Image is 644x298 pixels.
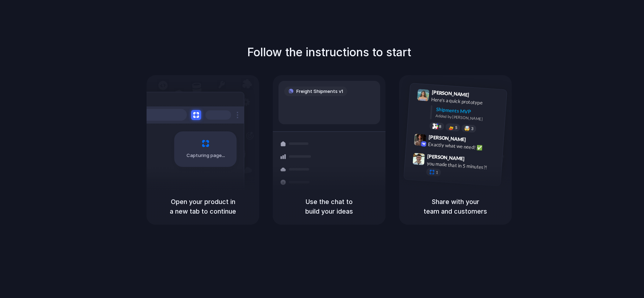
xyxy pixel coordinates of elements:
span: [PERSON_NAME] [431,88,469,99]
div: 🤯 [464,126,470,131]
h5: Open your product in a new tab to continue [155,197,251,216]
div: Here's a quick prototype [431,95,502,108]
span: 8 [439,124,441,128]
div: you made that in 5 minutes?! [426,160,498,172]
div: Exactly what we need! ✅ [428,140,499,152]
span: 9:47 AM [467,156,481,164]
span: 9:42 AM [468,136,483,145]
span: [PERSON_NAME] [428,133,466,143]
h1: Follow the instructions to start [247,44,411,61]
span: 1 [436,171,438,174]
div: Shipments MVP [436,105,502,117]
span: [PERSON_NAME] [427,152,465,162]
span: Capturing page [186,152,226,159]
span: 5 [455,125,458,129]
div: Added by [PERSON_NAME] [435,113,501,123]
h5: Share with your team and customers [408,197,503,216]
h5: Use the chat to build your ideas [281,197,377,216]
span: 9:41 AM [471,92,486,100]
span: Freight Shipments v1 [296,88,343,95]
span: 3 [471,126,474,130]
